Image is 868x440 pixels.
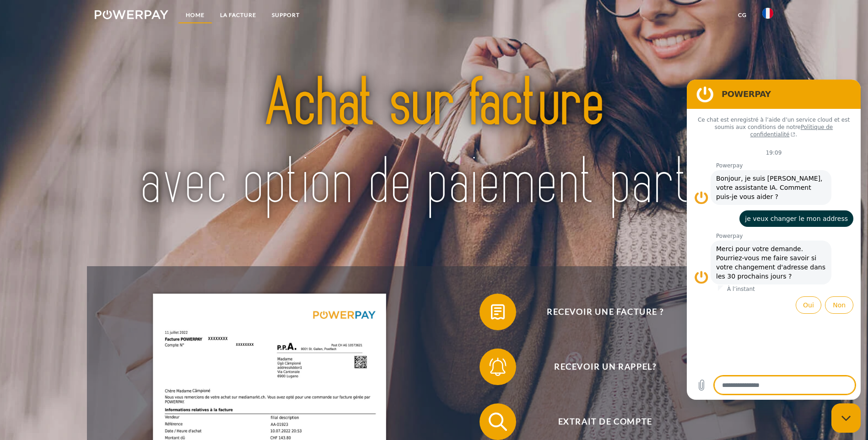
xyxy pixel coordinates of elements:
a: LA FACTURE [212,7,264,23]
button: Recevoir une facture ? [480,294,717,330]
a: CG [730,7,755,23]
img: fr [762,8,773,19]
button: Recevoir un rappel? [480,349,717,385]
button: Extrait de compte [480,403,717,440]
img: qb_search.svg [486,410,509,433]
span: Recevoir un rappel? [493,349,717,385]
img: qb_bell.svg [486,355,509,378]
img: qb_bill.svg [486,300,509,323]
a: Home [178,7,212,23]
img: title-powerpay_fr.svg [128,44,740,243]
iframe: Fenêtre de messagerie [687,80,861,400]
a: Support [264,7,307,23]
span: Extrait de compte [493,403,717,440]
img: logo-powerpay-white.svg [95,10,168,19]
iframe: Bouton de lancement de la fenêtre de messagerie, conversation en cours [831,403,861,433]
span: Recevoir une facture ? [493,294,717,330]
